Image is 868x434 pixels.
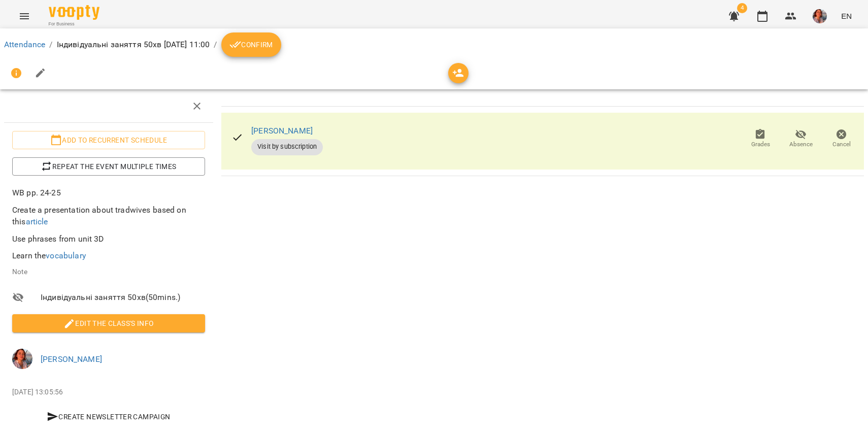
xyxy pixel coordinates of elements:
[26,217,48,226] a: article
[49,5,99,20] img: Voopty Logo
[821,125,862,153] button: Cancel
[751,140,770,149] span: Grades
[12,314,205,332] button: Edit the class's Info
[12,4,37,28] button: Menu
[12,349,32,369] img: 1ca8188f67ff8bc7625fcfef7f64a17b.jpeg
[49,21,99,27] span: For Business
[737,3,747,13] span: 4
[12,267,205,277] p: Note
[832,140,851,149] span: Cancel
[251,142,323,151] span: Visit by subscription
[12,131,205,149] button: Add to recurrent schedule
[740,125,781,153] button: Grades
[789,140,813,149] span: Absence
[57,39,210,51] p: Індивідуальні заняття 50хв [DATE] 11:00
[12,187,205,199] p: WB pp. 24-25
[214,39,217,51] li: /
[12,233,205,245] p: Use phrases from unit 3D
[221,32,281,57] button: Confirm
[49,39,52,51] li: /
[20,317,197,329] span: Edit the class's Info
[781,125,821,153] button: Absence
[16,411,201,423] span: Create Newsletter Campaign
[41,354,102,364] a: [PERSON_NAME]
[12,204,205,228] p: Create a presentation about tradwives based on this
[12,157,205,176] button: Repeat the event multiple times
[20,160,197,173] span: Repeat the event multiple times
[12,408,205,426] button: Create Newsletter Campaign
[46,251,85,260] a: vocabulary
[841,11,852,21] span: EN
[12,250,205,262] p: Learn the
[12,387,205,397] p: [DATE] 13:05:56
[813,9,827,23] img: 1ca8188f67ff8bc7625fcfef7f64a17b.jpeg
[4,40,45,49] a: Attendance
[837,7,856,25] button: EN
[4,32,864,57] nav: breadcrumb
[251,126,313,136] a: [PERSON_NAME]
[41,291,205,304] span: Індивідуальні заняття 50хв ( 50 mins. )
[20,134,197,146] span: Add to recurrent schedule
[229,39,273,51] span: Confirm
